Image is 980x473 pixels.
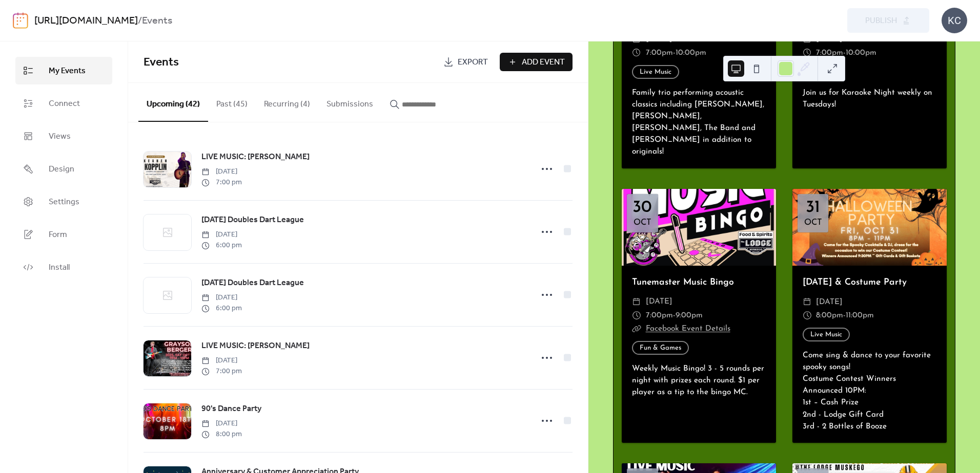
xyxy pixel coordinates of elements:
a: Views [15,122,112,150]
span: - [673,309,676,322]
span: Settings [49,196,79,208]
span: 7:00 pm [201,366,242,377]
div: Oct [634,219,651,227]
span: 8:00 pm [201,429,242,440]
a: LIVE MUSIC: [PERSON_NAME] [201,339,310,353]
div: Weekly Music Bingo! 3 - 5 rounds per night with prizes each round. $1 per player as a tip to the ... [622,363,776,398]
span: [DATE] [201,418,242,429]
span: [DATE] [816,295,843,309]
div: Join us for Karaoke Night weekly on Tuesdays! [792,87,947,111]
div: Oct [804,219,822,227]
span: 11:00pm [846,309,874,322]
span: [DATE] [201,166,242,177]
div: [DATE] & Costume Party [792,276,947,289]
button: Add Event [500,53,573,71]
span: 9:00pm [676,309,703,322]
span: 6:00 pm [201,303,242,314]
a: 90's Dance Party [201,402,261,416]
a: Form [15,221,112,248]
span: 6:00 pm [201,240,242,251]
span: Add Event [522,56,565,69]
div: ​ [632,322,641,335]
div: ​ [632,309,641,322]
span: 7:00pm [816,46,843,59]
div: 30 [632,199,652,216]
span: - [843,309,846,322]
b: / [138,11,142,31]
span: [DATE] [201,229,242,240]
span: [DATE] Doubles Dart League [201,277,304,289]
span: [DATE] [646,295,672,308]
span: 7:00 pm [201,177,242,188]
span: - [673,46,676,59]
span: LIVE MUSIC: [PERSON_NAME] [201,340,310,352]
div: ​ [803,309,812,322]
a: Facebook Event Details [646,325,730,333]
button: Past (45) [208,83,256,121]
a: Design [15,155,112,183]
div: ​ [632,295,641,308]
a: [DATE] Doubles Dart League [201,213,304,227]
button: Recurring (4) [256,83,318,121]
div: ​ [803,46,812,59]
span: Design [49,163,74,176]
div: 31 [806,199,820,216]
a: Connect [15,90,112,117]
a: Install [15,253,112,281]
img: logo [13,12,28,29]
button: Submissions [318,83,381,121]
span: 7:00pm [646,309,673,322]
span: Export [458,56,488,69]
a: LIVE MUSIC: [PERSON_NAME] [201,150,310,164]
span: 8:00pm [816,309,843,322]
a: Settings [15,188,112,216]
span: Events [144,51,179,74]
div: ​ [632,46,641,59]
a: [DATE] Doubles Dart League [201,276,304,290]
span: [DATE] [201,355,242,366]
span: 10:00pm [676,46,706,59]
button: Upcoming (42) [138,83,208,122]
a: Tunemaster Music Bingo [632,278,734,287]
span: LIVE MUSIC: [PERSON_NAME] [201,151,310,163]
div: KC [942,8,967,33]
span: My Events [49,65,86,77]
span: 7:00pm [646,46,673,59]
span: Views [49,131,71,143]
span: [DATE] [201,292,242,303]
div: Come sing & dance to your favorite spooky songs! Costume Contest Winners Announced 10PM: 1st – Ca... [792,350,947,433]
span: - [843,46,846,59]
div: Family trio performing acoustic classics including [PERSON_NAME], [PERSON_NAME], [PERSON_NAME], T... [622,87,776,158]
div: ​ [803,295,812,309]
a: Export [436,53,496,71]
span: Install [49,262,70,274]
span: Connect [49,98,80,110]
span: [DATE] Doubles Dart League [201,214,304,226]
a: My Events [15,57,112,84]
b: Events [142,11,172,31]
span: 10:00pm [846,46,876,59]
span: Form [49,229,67,241]
a: [URL][DOMAIN_NAME] [34,11,138,31]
